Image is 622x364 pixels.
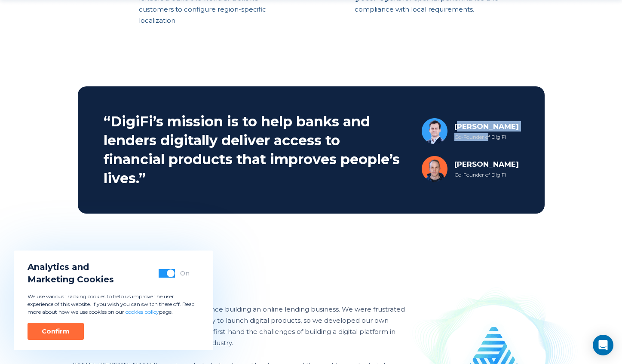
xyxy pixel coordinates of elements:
[454,159,519,169] div: [PERSON_NAME]
[593,335,613,355] div: Open Intercom Messenger
[42,327,70,336] div: Confirm
[126,309,159,315] a: cookies policy
[28,293,199,316] p: We use various tracking cookies to help us improve the user experience of this website. If you wi...
[422,156,447,182] img: Brad Vanderstarren Avatar
[180,269,190,278] div: On
[73,274,406,294] h2: Who We Are
[28,273,114,286] span: Marketing Cookies
[28,261,114,273] span: Analytics and
[454,121,519,132] div: [PERSON_NAME]
[104,112,403,188] h2: “DigiFi’s mission is to help banks and lenders digitally deliver access to financial products tha...
[422,118,447,144] img: Joshua Jersey Avatar
[454,133,519,141] div: Co-Founder of DigiFi
[73,304,406,349] p: DigiFi grew out of our team’s prior experience building an online lending business. We were frust...
[454,171,519,179] div: Co-Founder of DigiFi
[28,323,84,340] button: Confirm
